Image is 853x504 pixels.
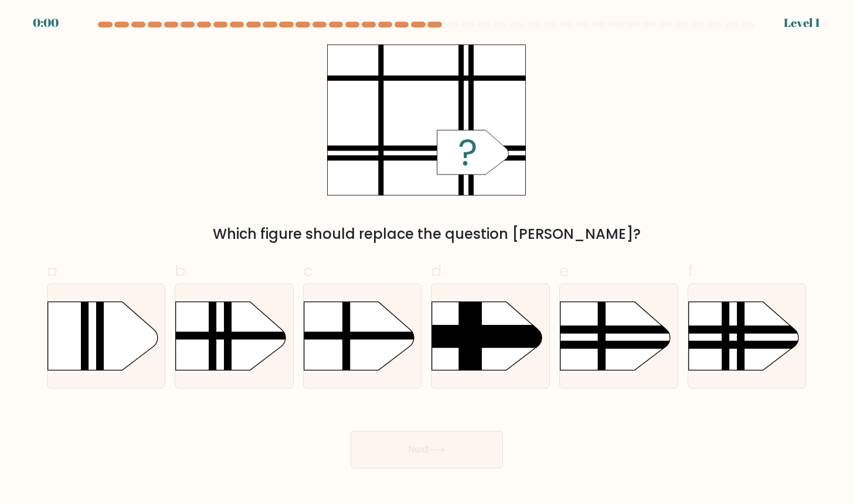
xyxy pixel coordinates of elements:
[175,259,189,282] span: b.
[559,259,572,282] span: e.
[54,224,800,245] div: Which figure should replace the question [PERSON_NAME]?
[688,259,696,282] span: f.
[303,259,316,282] span: c.
[351,431,503,468] button: Next
[431,259,445,282] span: d.
[47,259,61,282] span: a.
[784,14,820,32] div: Level 1
[33,14,59,32] div: 0:00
